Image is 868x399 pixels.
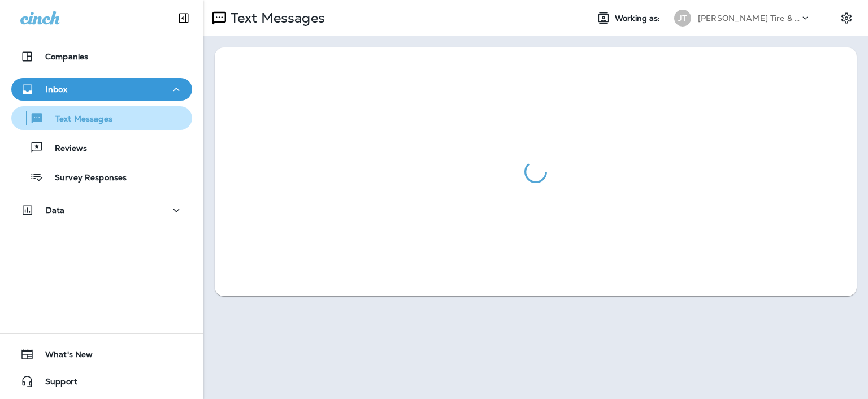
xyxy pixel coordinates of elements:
p: Text Messages [44,114,112,125]
button: Inbox [11,78,192,101]
button: Companies [11,45,192,68]
button: Data [11,199,192,222]
button: Text Messages [11,106,192,130]
button: Support [11,370,192,393]
button: Reviews [11,136,192,159]
p: Survey Responses [44,173,127,184]
p: [PERSON_NAME] Tire & Auto [698,14,800,23]
p: Text Messages [226,10,325,27]
button: Collapse Sidebar [168,7,199,29]
button: What's New [11,343,192,366]
p: Inbox [46,85,67,94]
p: Data [46,206,65,215]
span: Support [34,377,77,391]
button: Settings [836,8,857,28]
p: Companies [45,52,88,61]
button: Survey Responses [11,165,192,189]
span: Working as: [615,14,663,23]
div: JT [674,10,691,27]
span: What's New [34,350,93,363]
p: Reviews [44,144,87,154]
